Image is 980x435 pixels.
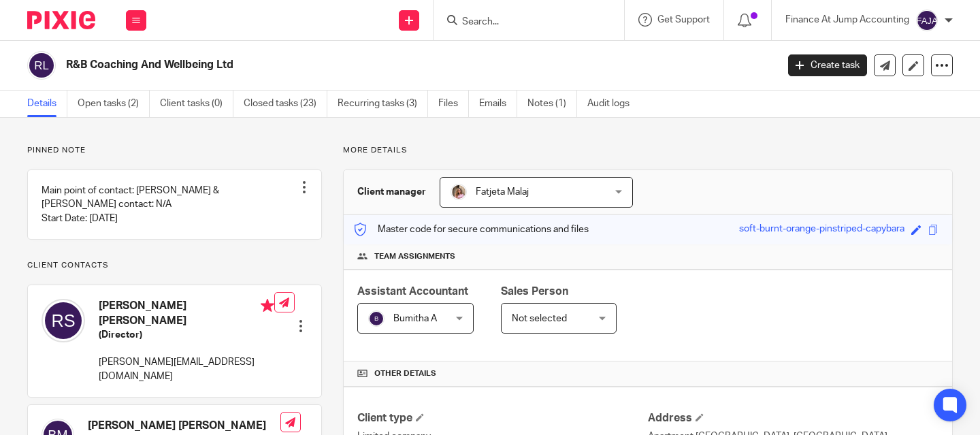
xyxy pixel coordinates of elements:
[527,91,577,117] a: Notes (1)
[501,286,568,297] span: Sales Person
[244,91,327,117] a: Closed tasks (23)
[27,91,67,117] a: Details
[27,11,95,29] img: Pixie
[357,411,648,425] h4: Client type
[357,286,468,297] span: Assistant Accountant
[785,13,909,27] p: Finance At Jump Accounting
[27,51,56,80] img: svg%3E
[99,328,274,342] h5: (Director)
[657,15,710,25] span: Get Support
[261,299,274,312] i: Primary
[788,54,867,76] a: Create task
[512,314,567,323] span: Not selected
[357,185,426,199] h3: Client manager
[368,310,385,327] img: svg%3E
[739,222,904,238] div: soft-burnt-orange-pinstriped-capybara
[160,91,233,117] a: Client tasks (0)
[374,251,455,262] span: Team assignments
[451,184,467,200] img: MicrosoftTeams-image%20(5).png
[916,10,938,31] img: svg%3E
[354,223,589,236] p: Master code for secure communications and files
[587,91,640,117] a: Audit logs
[374,368,436,379] span: Other details
[648,411,938,425] h4: Address
[479,91,517,117] a: Emails
[338,91,428,117] a: Recurring tasks (3)
[343,145,953,156] p: More details
[461,16,583,29] input: Search
[27,260,322,271] p: Client contacts
[99,299,274,328] h4: [PERSON_NAME] [PERSON_NAME]
[78,91,150,117] a: Open tasks (2)
[393,314,437,323] span: Bumitha A
[66,58,627,72] h2: R&B Coaching And Wellbeing Ltd
[99,355,274,383] p: [PERSON_NAME][EMAIL_ADDRESS][DOMAIN_NAME]
[42,299,85,342] img: svg%3E
[476,187,529,197] span: Fatjeta Malaj
[27,145,322,156] p: Pinned note
[438,91,469,117] a: Files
